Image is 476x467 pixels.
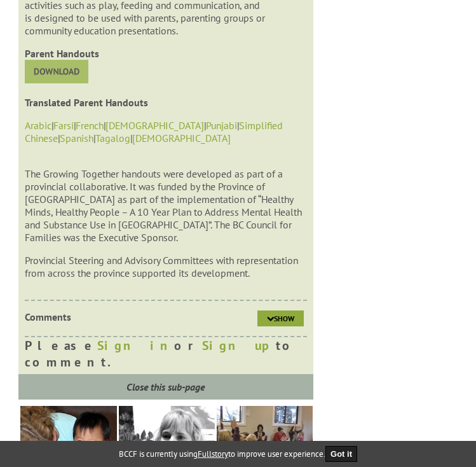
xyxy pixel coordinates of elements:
p: Comments [25,310,165,323]
a: Close this sub-page [18,374,313,400]
a: Farsi [53,119,74,132]
a: Spanish [60,132,93,144]
a: Simplified Chinese [25,119,283,144]
a: Sign in [97,337,174,354]
p: Provincial Steering and Advisory Committees with representation from across the province supporte... [25,254,307,279]
a: Sign up [202,337,276,354]
a: Arabic [25,119,51,132]
p: The Growing Together handouts were developed as part of a provincial collaborative. It was funded... [25,155,307,244]
a: Tagalog [95,132,130,144]
a: [DEMOGRAPHIC_DATA] [132,132,231,144]
a: Fullstory [198,449,228,459]
strong: Translated Parent Handouts [25,96,148,109]
strong: Parent Handouts [25,47,99,60]
button: Got it [325,446,357,462]
i: Close this sub-page [126,380,205,393]
div: Please or to comment. [25,337,307,370]
a: Show [257,310,304,326]
span: Show [274,314,294,323]
a: French [76,119,104,132]
a: [DEMOGRAPHIC_DATA] [105,119,204,132]
a: Punjabi [206,119,237,132]
p: | | | | | | | | [25,119,307,144]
